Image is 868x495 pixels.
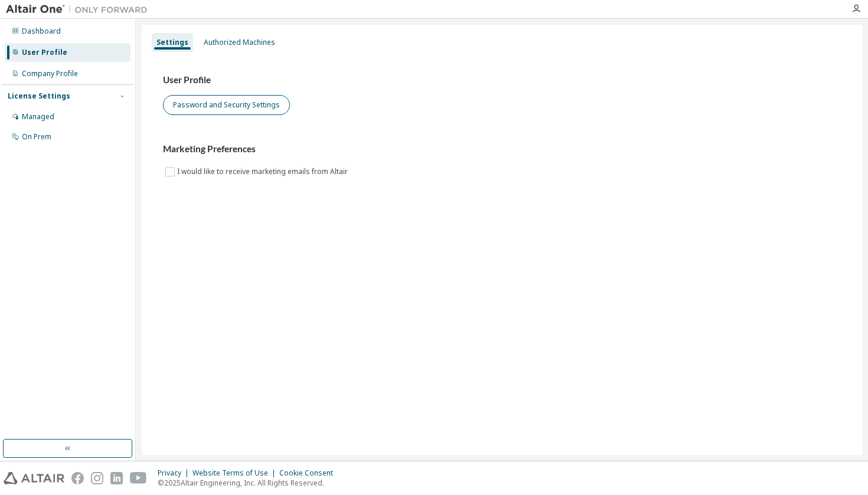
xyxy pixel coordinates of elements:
div: Managed [22,112,54,122]
div: Authorized Machines [204,38,275,47]
div: Website Terms of Use [192,468,279,478]
img: Altair One [6,4,154,15]
div: License Settings [8,91,70,101]
p: © 2025 Altair Engineering, Inc. All Rights Reserved. [158,478,340,488]
div: Dashboard [22,27,61,36]
h3: User Profile [163,74,841,86]
div: User Profile [22,48,67,57]
div: Company Profile [22,69,78,78]
h3: Marketing Preferences [163,143,841,155]
button: Password and Security Settings [163,95,290,115]
div: Privacy [158,468,192,478]
div: Cookie Consent [279,468,340,478]
img: altair_logo.svg [4,472,64,484]
img: facebook.svg [71,472,84,484]
img: linkedin.svg [110,472,123,484]
div: On Prem [22,132,51,142]
div: Settings [156,38,188,47]
label: I would like to receive marketing emails from Altair [177,165,350,179]
img: instagram.svg [91,472,103,484]
img: youtube.svg [130,472,147,484]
